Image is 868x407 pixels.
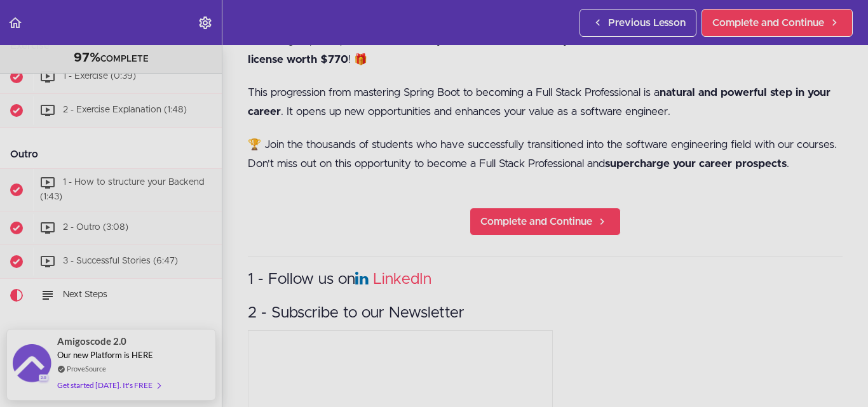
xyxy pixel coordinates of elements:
[608,15,686,30] span: Previous Lesson
[67,363,106,374] a: ProveSource
[57,378,160,392] div: Get started [DATE]. It's FREE
[63,72,136,81] span: 1 - Exercise (0:39)
[248,269,843,290] h3: 1 - Follow us on
[63,105,187,114] span: 2 - Exercise Explanation (1:48)
[605,158,787,169] strong: supercharge your career prospects
[702,9,853,37] a: Complete and Continue
[712,15,824,30] span: Complete and Continue
[40,178,204,201] span: 1 - How to structure your Backend (1:43)
[580,9,696,37] a: Previous Lesson
[74,51,100,64] span: 97%
[63,223,128,232] span: 2 - Outro (3:08)
[248,87,831,117] strong: natural and powerful step in your career
[248,135,843,173] p: 🏆 Join the thousands of students who have successfully transitioned into the software engineering...
[57,350,153,360] span: Our new Platform is HERE
[63,257,178,265] span: 3 - Successful Stories (6:47)
[16,50,206,67] div: COMPLETE
[480,214,592,229] span: Complete and Continue
[248,35,812,65] strong: 1-Year JetBrains All Products Pack license worth $770
[13,344,51,385] img: provesource social proof notification image
[470,208,621,236] a: Complete and Continue
[198,15,213,30] svg: Settings Menu
[8,15,23,30] svg: Back to course curriculum
[248,303,843,324] h3: 2 - Subscribe to our Newsletter
[373,272,431,287] a: LinkedIn
[57,334,126,349] span: Amigoscode 2.0
[248,83,843,121] p: This progression from mastering Spring Boot to becoming a Full Stack Professional is a . It opens...
[63,290,107,299] span: Next Steps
